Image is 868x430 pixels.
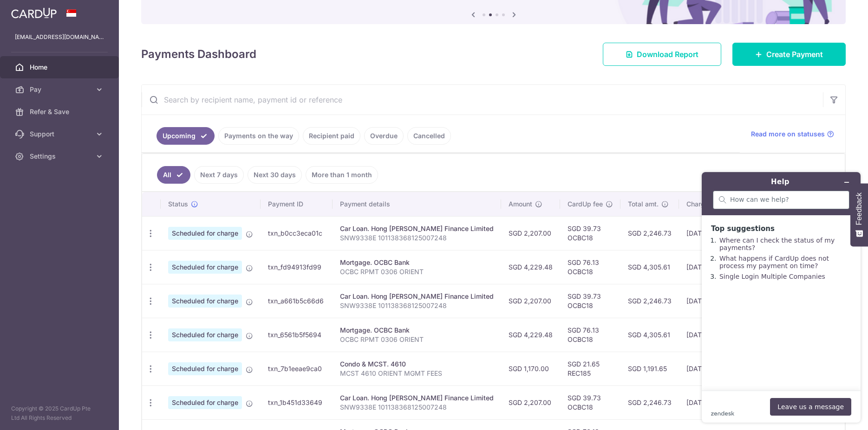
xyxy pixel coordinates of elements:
[11,7,57,19] img: CardUp
[855,193,863,225] span: Feedback
[168,227,242,240] span: Scheduled for charge
[168,328,242,341] span: Scheduled for charge
[560,250,620,284] td: SGD 76.13 OCBC18
[751,129,825,139] span: Read more on statuses
[340,267,494,276] p: OCBC RPMT 0306 ORIENT
[340,393,494,403] div: Car Loan. Hong [PERSON_NAME] Finance Limited
[620,352,679,385] td: SGD 1,191.65
[261,318,333,352] td: txn_6561b5f5694
[340,301,494,310] p: SNW9338E 101138368125007248
[560,318,620,352] td: SGD 76.13 OCBC18
[30,85,91,94] span: Pay
[261,385,333,419] td: txn_1b451d33649
[340,335,494,344] p: OCBC RPMT 0306 ORIENT
[501,284,560,318] td: SGD 2,207.00
[501,216,560,250] td: SGD 2,207.00
[679,284,742,318] td: [DATE]
[509,199,532,209] span: Amount
[30,63,91,72] span: Home
[620,250,679,284] td: SGD 4,305.61
[501,318,560,352] td: SGD 4,229.48
[168,261,242,274] span: Scheduled for charge
[340,359,494,369] div: Condo & MCST. 4610
[168,295,242,308] span: Scheduled for charge
[30,107,91,116] span: Refer & Save
[620,284,679,318] td: SGD 2,246.73
[157,166,190,184] a: All
[628,199,659,209] span: Total amt.
[261,284,333,318] td: txn_a661b5c66d6
[194,166,244,184] a: Next 7 days
[364,127,404,145] a: Overdue
[261,250,333,284] td: txn_fd94913fd99
[560,216,620,250] td: SGD 39.73 OCBC18
[157,127,215,145] a: Upcoming
[21,6,39,15] span: Help
[168,199,188,209] span: Status
[850,183,868,246] button: Feedback - Show survey
[501,385,560,419] td: SGD 2,207.00
[603,43,721,66] a: Download Report
[168,362,242,375] span: Scheduled for charge
[751,129,834,139] a: Read more on statuses
[637,49,698,60] span: Download Report
[560,284,620,318] td: SGD 39.73 OCBC18
[620,318,679,352] td: SGD 4,305.61
[30,129,91,139] span: Support
[30,152,91,161] span: Settings
[340,233,494,243] p: SNW9338E 101138368125007248
[340,258,494,267] div: Mortgage. OCBC Bank
[501,352,560,385] td: SGD 1,170.00
[766,49,823,60] span: Create Payment
[560,385,620,419] td: SGD 39.73 OCBC18
[248,166,302,184] a: Next 30 days
[218,127,299,145] a: Payments on the way
[15,32,104,42] p: [EMAIL_ADDRESS][DOMAIN_NAME]
[560,352,620,385] td: SGD 21.65 REC185
[620,216,679,250] td: SGD 2,246.73
[340,326,494,335] div: Mortgage. OCBC Bank
[568,199,603,209] span: CardUp fee
[679,318,742,352] td: [DATE]
[340,403,494,412] p: SNW9338E 101138368125007248
[168,396,242,409] span: Scheduled for charge
[407,127,451,145] a: Cancelled
[303,127,360,145] a: Recipient paid
[679,385,742,419] td: [DATE]
[306,166,378,184] a: More than 1 month
[141,46,256,63] h4: Payments Dashboard
[261,216,333,250] td: txn_b0cc3eca01c
[261,192,333,216] th: Payment ID
[340,224,494,233] div: Car Loan. Hong [PERSON_NAME] Finance Limited
[679,352,742,385] td: [DATE]
[340,369,494,378] p: MCST 4610 ORIENT MGMT FEES
[333,192,501,216] th: Payment details
[340,292,494,301] div: Car Loan. Hong [PERSON_NAME] Finance Limited
[620,385,679,419] td: SGD 2,246.73
[686,199,724,209] span: Charge date
[261,352,333,385] td: txn_7b1eeae9ca0
[679,250,742,284] td: [DATE]
[694,165,868,430] iframe: Find more information here
[501,250,560,284] td: SGD 4,229.48
[732,43,846,66] a: Create Payment
[142,85,823,115] input: Search by recipient name, payment id or reference
[679,216,742,250] td: [DATE]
